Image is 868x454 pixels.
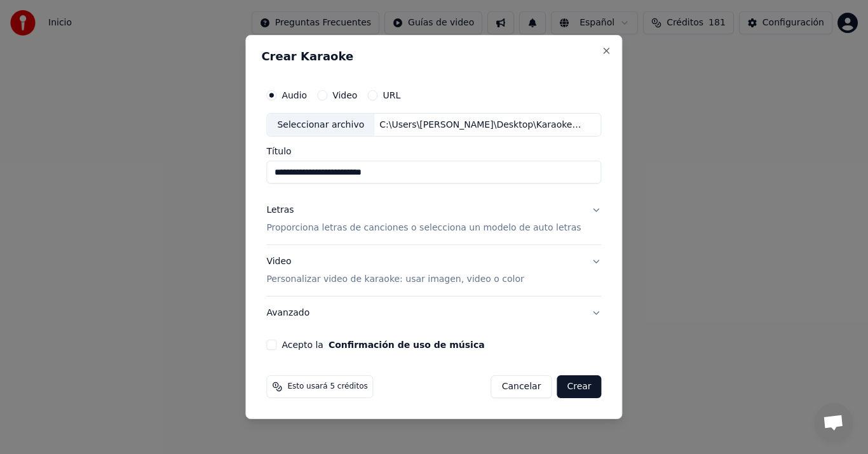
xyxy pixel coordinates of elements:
button: VideoPersonalizar video de karaoke: usar imagen, video o color [266,246,601,297]
p: Proporciona letras de canciones o selecciona un modelo de auto letras [266,222,581,235]
label: Acepto la [281,340,484,349]
p: Personalizar video de karaoke: usar imagen, video o color [266,273,524,286]
button: Avanzado [266,297,601,330]
button: Cancelar [491,375,552,398]
div: Seleccionar archivo [267,114,374,137]
div: Video [266,256,524,286]
button: Crear [557,375,601,398]
label: Audio [281,91,307,100]
div: C:\Users\[PERSON_NAME]\Desktop\Karaokes\Los Angeles - Verte Dormida.mp3 [374,119,590,131]
button: Acepto la [329,340,485,349]
button: LetrasProporciona letras de canciones o selecciona un modelo de auto letras [266,194,601,245]
h2: Crear Karaoke [261,51,606,62]
label: Título [266,147,601,156]
label: Video [332,91,357,100]
span: Esto usará 5 créditos [287,382,367,392]
div: Letras [266,204,294,217]
label: URL [383,91,400,100]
